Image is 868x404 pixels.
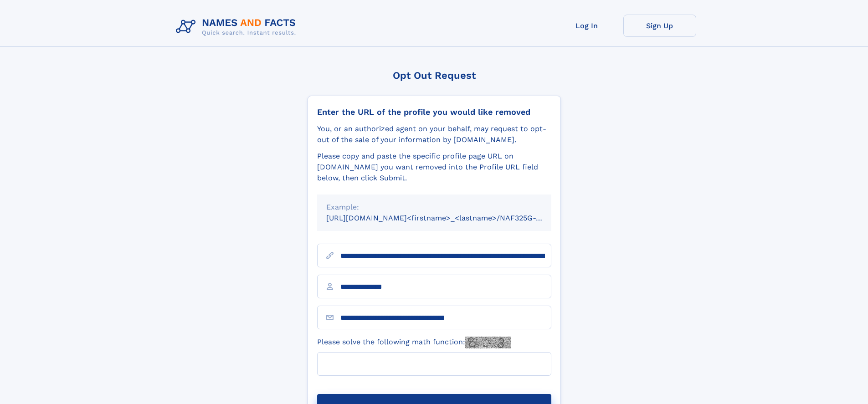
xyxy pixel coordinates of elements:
[308,70,561,81] div: Opt Out Request
[317,151,551,184] div: Please copy and paste the specific profile page URL on [DOMAIN_NAME] you want removed into the Pr...
[317,107,551,117] div: Enter the URL of the profile you would like removed
[326,202,542,213] div: Example:
[550,15,623,37] a: Log In
[172,15,303,39] img: Logo Names and Facts
[623,15,696,37] a: Sign Up
[317,337,511,348] label: Please solve the following math function:
[317,123,551,145] div: You, or an authorized agent on your behalf, may request to opt-out of the sale of your informatio...
[326,214,569,222] small: [URL][DOMAIN_NAME]<firstname>_<lastname>/NAF325G-xxxxxxxx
